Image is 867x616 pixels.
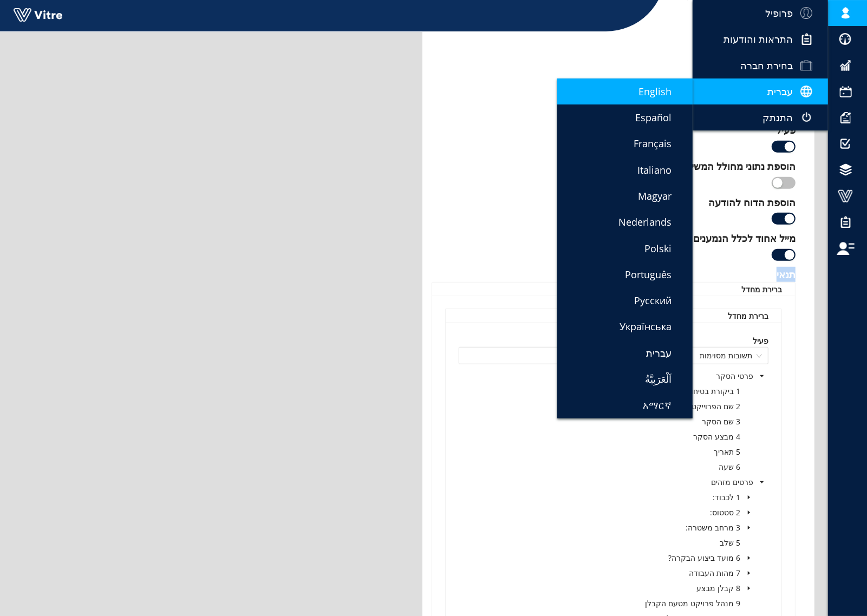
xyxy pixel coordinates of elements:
[646,346,685,359] span: עברית
[643,398,685,411] span: አማርኛ
[693,104,828,130] a: התנתק
[723,32,793,45] span: התראות והודעות
[557,235,693,261] a: Polski
[693,53,828,78] a: בחירת חברה
[741,283,782,296] div: ברירת מחדל
[692,401,740,411] span: 2 שם הפרוייקט
[686,522,740,533] span: 3 מרחב משטרה:
[702,416,740,427] span: 3 שם הסקר
[700,415,742,428] span: 3 שם הסקר
[643,597,742,610] span: 9 מנהל פרויקט מטעם הקבלן
[693,431,740,442] span: 4 מבצע הסקר
[718,536,742,549] span: 5 שלב
[557,313,693,339] a: Українська
[679,159,796,174] div: הוספת נתוני מחולל המשימה
[638,85,685,98] span: English
[557,261,693,287] a: Português
[719,462,740,472] span: 6 שעה
[746,495,752,500] span: caret-down
[557,340,693,366] a: עברית
[710,507,740,517] span: 2 סטטוס:
[765,6,793,19] span: פרופיל
[746,510,752,515] span: caret-down
[746,525,752,530] span: caret-down
[687,567,742,580] span: 7 מהות העבודה
[465,348,762,364] span: תשובות מסוימות
[645,598,740,608] span: 9 מנהל פרויקט מטעם הקבלן
[666,552,742,565] span: 6 מועד ביצוע הבקרה?
[694,582,742,595] span: 8 קבלן מבצע
[708,506,742,519] span: 2 סטטוס:
[625,268,685,281] span: Português
[638,189,685,202] span: Magyar
[557,287,693,313] a: Русский
[711,477,753,487] span: פרטים מזהים
[716,371,753,381] span: פרטי הסקר
[746,555,752,561] span: caret-down
[557,366,693,392] a: اَلْعَرَبِيَّةُ
[557,209,693,235] a: Nederlands
[759,480,765,485] span: caret-down
[683,521,742,534] span: 3 מרחב משטרה:
[634,137,685,150] span: Français
[689,568,740,578] span: 7 מהות העבודה
[714,447,740,457] span: 5 תאריך
[618,215,685,228] span: Nederlands
[728,309,768,323] div: ברירת מחדל
[746,571,752,576] span: caret-down
[557,104,693,130] a: Español
[557,78,693,104] a: English
[753,335,768,347] div: פעיל
[557,157,693,183] a: Italiano
[693,231,796,246] div: מייל אחוד לכלל הנמענים
[712,445,742,458] span: 5 תאריך
[693,26,828,52] a: התראות והודעות
[557,183,693,209] a: Magyar
[620,320,685,333] span: Українська
[740,59,793,72] span: בחירת חברה
[668,553,740,563] span: 6 מועד ביצוע הבקרה?
[746,586,752,591] span: caret-down
[696,583,740,593] span: 8 קבלן מבצע
[644,242,685,255] span: Polski
[645,372,685,385] span: اَلْعَرَبِيَّةُ
[557,392,693,418] a: አማርኛ
[720,538,740,548] span: 5 שלב
[713,492,740,502] span: 1 לכבוד:
[710,491,742,504] span: 1 לכבוד:
[557,130,693,156] a: Français
[691,430,742,443] span: 4 מבצע הסקר
[759,373,765,379] span: caret-down
[635,111,685,124] span: Español
[777,267,796,282] div: תנאי
[693,78,828,104] a: עברית
[762,111,793,124] span: התנתק
[689,400,742,413] span: 2 שם הפרוייקט
[709,476,755,489] span: פרטים מזהים
[716,461,742,474] span: 6 שעה
[714,370,755,383] span: פרטי הסקר
[708,195,796,210] div: הוספת הדוח להודעה
[634,294,685,307] span: Русский
[637,163,685,176] span: Italiano
[767,85,793,98] span: עברית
